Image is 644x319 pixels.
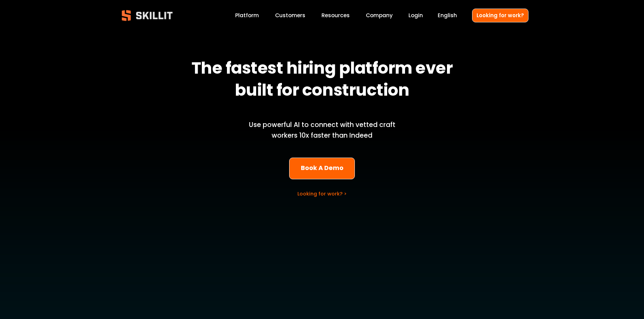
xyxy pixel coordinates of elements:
span: Resources [321,11,350,19]
p: Use powerful AI to connect with vetted craft workers 10x faster than Indeed [237,120,407,141]
a: Company [366,11,393,20]
a: Login [408,11,423,20]
a: Book A Demo [289,158,355,179]
a: Looking for work? [472,9,528,22]
span: English [438,11,457,19]
a: Looking for work? > [297,190,347,197]
img: Skillit [116,5,178,26]
strong: The fastest hiring platform ever built for construction [192,55,456,106]
div: language picker [438,11,457,20]
a: Customers [275,11,305,20]
a: Platform [235,11,259,20]
a: folder dropdown [321,11,350,20]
